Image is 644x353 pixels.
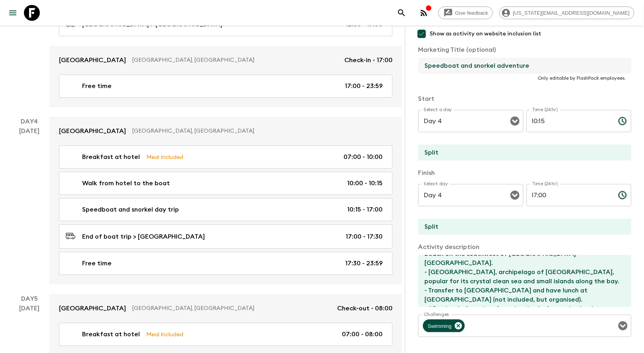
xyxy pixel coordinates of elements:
a: [GEOGRAPHIC_DATA][GEOGRAPHIC_DATA], [GEOGRAPHIC_DATA]Check-out - 08:00 [49,294,402,323]
p: Finish [418,168,631,178]
p: 10:00 - 10:15 [347,178,383,188]
p: Day 4 [10,117,49,126]
p: 17:00 - 17:30 [346,232,383,241]
p: Meal Included [146,330,183,339]
a: Breakfast at hotelMeal Included07:00 - 10:00 [59,145,393,169]
p: Free time [82,81,112,91]
span: Show as activity on website inclusion list [430,30,541,38]
p: 10:15 - 17:00 [347,205,383,214]
p: Breakfast at hotel [82,152,140,162]
p: [GEOGRAPHIC_DATA], [GEOGRAPHIC_DATA] [132,304,331,312]
p: [GEOGRAPHIC_DATA], [GEOGRAPHIC_DATA] [132,56,338,64]
input: End Location (leave blank if same as Start) [418,219,625,235]
p: Marketing Title (optional) [418,45,631,55]
button: Open [509,116,520,127]
input: If necessary, use this field to override activity title [418,58,625,74]
input: hh:mm [526,184,612,206]
p: 17:00 - 23:59 [345,81,383,91]
div: [DATE] [20,126,40,284]
label: Challenges [424,311,449,318]
p: Check-out - 08:00 [337,304,393,313]
input: hh:mm [526,110,612,132]
span: Swimming [423,322,456,331]
label: Select day [424,180,448,187]
label: Time (24hr) [532,180,558,187]
p: Speedboat and snorkel day trip [82,205,179,214]
a: [GEOGRAPHIC_DATA][GEOGRAPHIC_DATA], [GEOGRAPHIC_DATA]Check-in - 17:00 [49,46,402,75]
div: [US_STATE][EMAIL_ADDRESS][DOMAIN_NAME] [499,6,634,19]
p: Start [418,94,631,104]
p: 07:00 - 10:00 [344,152,383,162]
button: menu [5,5,21,21]
button: Open [617,320,628,331]
p: [GEOGRAPHIC_DATA] [59,55,126,65]
p: 17:30 - 23:59 [345,259,383,268]
a: Breakfast at hotelMeal Included07:00 - 08:00 [59,323,393,346]
textarea: - Snorkelling above a sunken ship near [GEOGRAPHIC_DATA] on the island of [GEOGRAPHIC_DATA]. - Sw... [418,255,625,307]
p: Free time [82,259,112,268]
button: Choose time, selected time is 10:15 AM [615,113,630,129]
a: Free time17:00 - 23:59 [59,75,393,98]
p: [GEOGRAPHIC_DATA] [59,304,126,313]
a: End of boat trip > [GEOGRAPHIC_DATA]17:00 - 17:30 [59,224,393,249]
p: End of boat trip > [GEOGRAPHIC_DATA] [82,232,205,241]
button: Open [509,190,520,201]
p: Day 5 [10,294,49,304]
label: Select a day [424,106,452,113]
a: [GEOGRAPHIC_DATA][GEOGRAPHIC_DATA], [GEOGRAPHIC_DATA] [49,117,402,145]
p: Breakfast at hotel [82,329,140,339]
p: Meal Included [146,153,183,161]
button: search adventures [394,5,410,21]
p: Activity description [418,242,631,252]
span: [US_STATE][EMAIL_ADDRESS][DOMAIN_NAME] [509,10,634,16]
a: Give feedback [438,6,493,19]
a: Walk from hotel to the boat10:00 - 10:15 [59,172,393,195]
label: Time (24hr) [532,106,558,113]
a: Speedboat and snorkel day trip10:15 - 17:00 [59,198,393,221]
p: Check-in - 17:00 [344,55,393,65]
a: Free time17:30 - 23:59 [59,252,393,275]
p: Walk from hotel to the boat [82,178,170,188]
button: Choose time, selected time is 5:00 PM [615,187,630,203]
div: Swimming [423,320,465,332]
span: Give feedback [451,10,493,16]
input: Start Location [418,145,625,161]
p: Only editable by FlashPack employees. [424,75,626,81]
p: [GEOGRAPHIC_DATA] [59,126,126,136]
p: 07:00 - 08:00 [342,329,383,339]
p: [GEOGRAPHIC_DATA], [GEOGRAPHIC_DATA] [132,127,386,135]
